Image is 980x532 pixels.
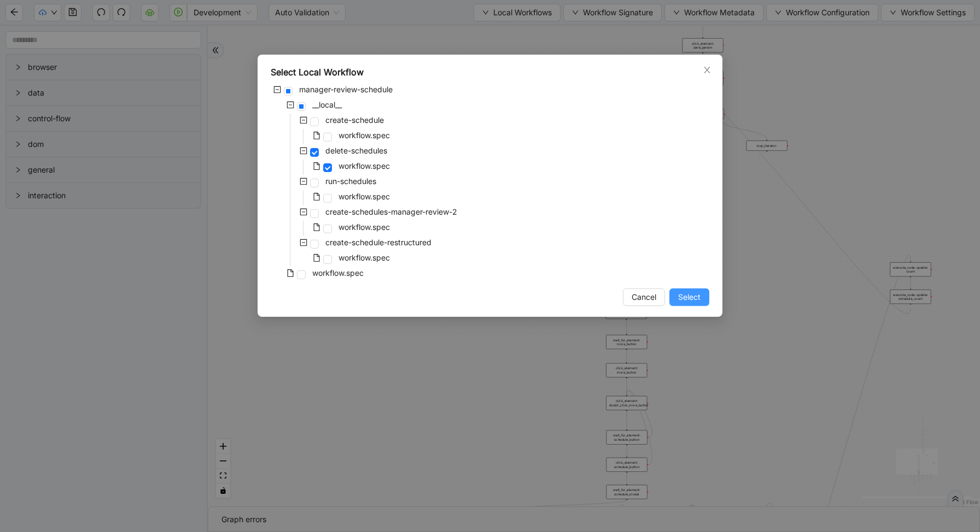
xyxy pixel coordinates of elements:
[323,236,434,249] span: create-schedule-restructured
[325,238,431,247] span: create-schedule-restructured
[325,207,457,216] span: create-schedules-manager-review-2
[300,208,307,216] span: minus-square
[336,251,392,264] span: workflow.spec
[299,85,393,94] span: manager-review-schedule
[287,269,294,277] span: file
[669,288,709,306] button: Select
[336,190,392,203] span: workflow.spec
[300,239,307,246] span: minus-square
[300,147,307,155] span: minus-square
[313,162,320,170] span: file
[313,254,320,262] span: file
[336,159,392,173] span: workflow.spec
[325,176,376,186] span: run-schedules
[313,193,320,200] span: file
[313,223,320,231] span: file
[312,268,364,277] span: workflow.spec
[336,129,392,142] span: workflow.spec
[310,98,344,111] span: __local__
[310,267,366,280] span: workflow.spec
[701,64,713,76] button: Close
[323,175,378,188] span: run-schedules
[300,116,307,124] span: minus-square
[323,114,386,127] span: create-schedule
[271,66,709,79] div: Select Local Workflow
[678,291,701,303] span: Select
[339,253,390,262] span: workflow.spec
[325,146,387,155] span: delete-schedules
[339,161,390,170] span: workflow.spec
[339,192,390,201] span: workflow.spec
[623,288,665,306] button: Cancel
[703,66,711,74] span: close
[313,132,320,139] span: file
[273,86,281,93] span: minus-square
[325,115,384,125] span: create-schedule
[632,291,656,303] span: Cancel
[323,205,459,218] span: create-schedules-manager-review-2
[300,178,307,185] span: minus-square
[312,100,342,109] span: __local__
[287,101,294,109] span: minus-square
[336,221,392,234] span: workflow.spec
[339,222,390,232] span: workflow.spec
[297,83,395,96] span: manager-review-schedule
[339,131,390,140] span: workflow.spec
[323,144,389,157] span: delete-schedules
